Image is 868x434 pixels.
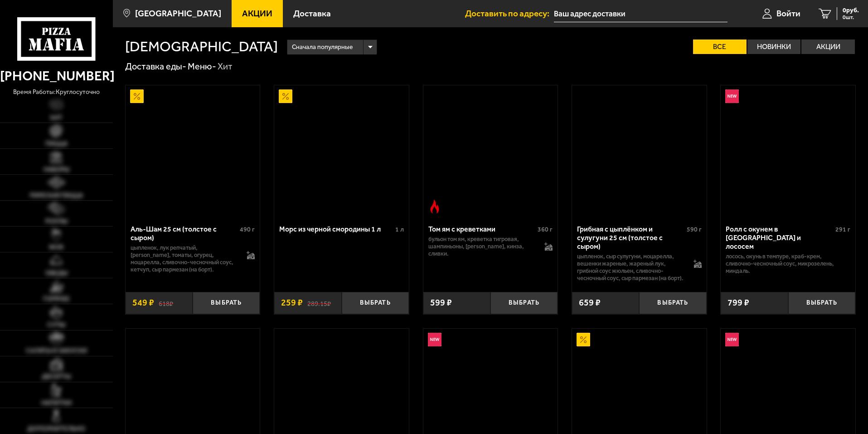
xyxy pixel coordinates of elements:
[572,85,707,218] a: Грибная с цыплёнком и сулугуни 25 см (толстое с сыром)
[218,61,233,73] div: Хит
[240,226,255,233] span: 490 г
[45,141,68,147] span: Пицца
[579,298,601,307] span: 659 ₽
[726,253,850,275] p: лосось, окунь в темпуре, краб-крем, сливочно-чесночный соус, микрозелень, миндаль.
[747,39,801,54] label: Новинки
[30,192,83,199] span: Римская пицца
[279,89,292,103] img: Акционный
[490,292,558,314] button: Выбрать
[693,39,747,54] label: Все
[843,7,859,14] span: 0 руб.
[307,298,331,307] s: 289.15 ₽
[126,85,260,218] a: АкционныйАль-Шам 25 см (толстое с сыром)
[131,244,238,273] p: цыпленок, лук репчатый, [PERSON_NAME], томаты, огурец, моцарелла, сливочно-чесночный соус, кетчуп...
[44,167,69,173] span: Наборы
[130,89,144,103] img: Акционный
[281,298,303,307] span: 259 ₽
[465,9,554,18] span: Доставить по адресу:
[423,85,558,218] a: Острое блюдоТом ям с креветками
[554,5,727,22] input: Ваш адрес доставки
[342,292,409,314] button: Выбрать
[125,39,278,54] h1: [DEMOGRAPHIC_DATA]
[131,225,238,242] div: Аль-Шам 25 см (толстое с сыром)
[639,292,706,314] button: Выбрать
[727,298,749,307] span: 799 ₽
[242,9,272,18] span: Акции
[293,9,331,18] span: Доставка
[726,225,833,251] div: Ролл с окунем в [GEOGRAPHIC_DATA] и лососем
[721,85,855,218] a: НовинкаРолл с окунем в темпуре и лососем
[47,322,65,328] span: Супы
[188,61,216,72] a: Меню-
[159,298,173,307] s: 618 ₽
[577,225,684,251] div: Грибная с цыплёнком и сулугуни 25 см (толстое с сыром)
[428,225,536,233] div: Том ям с креветками
[193,292,260,314] button: Выбрать
[687,226,702,233] span: 590 г
[45,218,68,225] span: Роллы
[27,426,85,432] span: Дополнительно
[135,9,221,18] span: [GEOGRAPHIC_DATA]
[577,333,590,346] img: Акционный
[132,298,154,307] span: 549 ₽
[776,9,800,18] span: Войти
[428,236,536,257] p: бульон том ям, креветка тигровая, шампиньоны, [PERSON_NAME], кинза, сливки.
[835,226,850,233] span: 291 г
[428,333,441,346] img: Новинка
[274,85,409,218] a: АкционныйМорс из черной смородины 1 л
[42,374,71,380] span: Десерты
[725,333,739,346] img: Новинка
[41,400,72,406] span: Напитки
[49,244,64,251] span: WOK
[430,298,452,307] span: 599 ₽
[801,39,855,54] label: Акции
[395,226,404,233] span: 1 л
[788,292,855,314] button: Выбрать
[26,348,87,354] span: Салаты и закуски
[125,61,186,72] a: Доставка еды-
[292,39,353,56] span: Сначала популярные
[50,115,63,121] span: Хит
[577,253,684,282] p: цыпленок, сыр сулугуни, моцарелла, вешенки жареные, жареный лук, грибной соус Жюльен, сливочно-че...
[428,200,441,213] img: Острое блюдо
[45,270,68,276] span: Обеды
[725,89,739,103] img: Новинка
[279,225,393,233] div: Морс из черной смородины 1 л
[43,296,70,302] span: Горячее
[843,15,859,20] span: 0 шт.
[538,226,553,233] span: 360 г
